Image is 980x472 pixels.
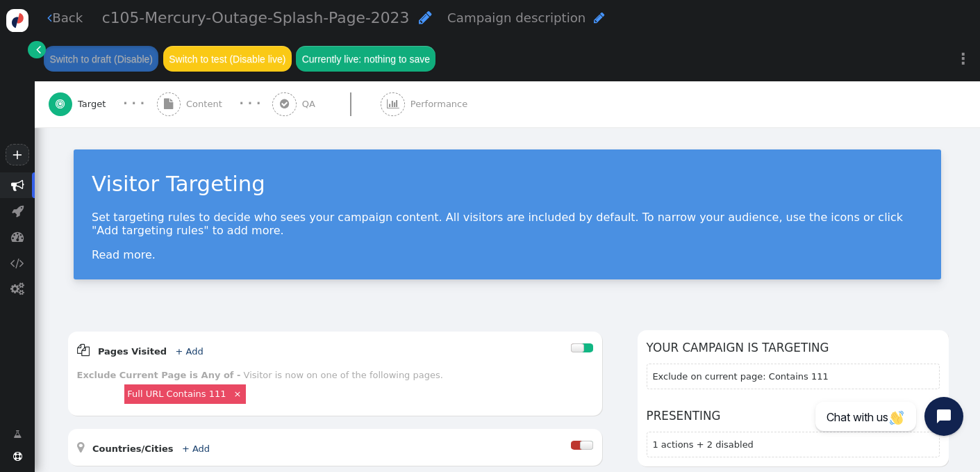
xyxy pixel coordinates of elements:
a: + [6,144,29,165]
b: Countries/Cities [92,443,174,454]
div: Visitor is now on one of the following pages. [244,370,443,380]
a:  Countries/Cities + Add [77,443,231,454]
span:  [10,257,24,270]
div: · · · [123,95,144,113]
span:  [47,11,52,24]
a:  Target · · · [49,81,157,127]
span: Campaign description [447,10,585,25]
span: Target [78,97,111,111]
b: Exclude Current Page is Any of - [77,370,241,380]
p: Set targeting rules to decide who sees your campaign content. All visitors are included by defaul... [92,211,923,237]
span:  [13,428,22,441]
span: 1 actions + 2 disabled [652,439,753,450]
span:  [12,204,24,218]
span:  [77,441,84,454]
span:  [13,452,22,461]
span: Content [186,97,228,111]
a: + Add [182,443,210,454]
span:  [280,99,289,109]
a:  QA [272,81,381,127]
a: Full URL Contains 111 [127,389,226,399]
a: + Add [175,346,203,357]
div: · · · [239,95,260,113]
img: logo-icon.svg [6,9,29,32]
span:  [11,230,24,243]
h6: Presenting [647,407,940,425]
div: Visitor Targeting [92,168,923,200]
span:  [77,343,90,357]
section: Exclude on current page: Contains 111 [647,364,940,389]
a:  Performance [381,81,497,127]
b: Pages Visited [98,346,167,357]
a: Read more. [92,248,156,261]
span: Performance [410,97,473,111]
span: QA [302,97,321,111]
button: Currently live: nothing to save [296,46,435,71]
button: Switch to draft (Disable) [44,46,158,71]
a:  Content · · · [157,81,273,127]
a: × [232,387,244,399]
span:  [10,282,24,295]
span: c105-Mercury-Outage-Splash-Page-2023 [102,9,410,26]
span:  [164,99,173,109]
a:  [4,423,31,446]
a:  Pages Visited + Add [77,346,224,357]
a: ⋮ [947,38,980,79]
span:  [594,11,605,24]
span:  [36,42,41,56]
h6: Your campaign is targeting [647,339,940,357]
button: Switch to test (Disable live) [163,46,292,71]
span:  [419,10,432,25]
a: Back [47,8,83,27]
span:  [11,179,24,192]
span:  [56,99,65,109]
span:  [387,99,399,109]
a:  [28,41,45,58]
